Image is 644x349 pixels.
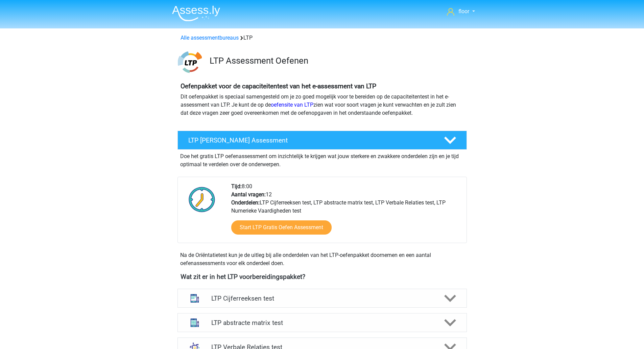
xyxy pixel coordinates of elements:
[231,220,332,235] a: Start LTP Gratis Oefen Assessment
[172,5,220,21] img: Assessly
[181,35,239,41] a: Alle assessmentbureaus
[186,314,204,331] img: abstracte matrices
[175,131,470,150] a: LTP [PERSON_NAME] Assessment
[175,289,470,308] a: cijferreeksen LTP Cijferreeksen test
[231,183,242,190] b: Tijd:
[271,102,313,108] a: oefensite van LTP
[181,93,464,117] p: Dit oefenpakket is speciaal samengesteld om je zo goed mogelijk voor te bereiden op de capaciteit...
[178,34,467,42] div: LTP
[458,8,469,15] span: floor
[211,295,433,302] h4: LTP Cijferreeksen test
[231,191,266,198] b: Aantal vragen:
[178,50,202,74] img: ltp.png
[185,182,219,216] img: Klok
[226,182,466,243] div: 8:00 12 LTP Cijferreeksen test, LTP abstracte matrix test, LTP Verbale Relaties test, LTP Numerie...
[181,82,376,90] b: Oefenpakket voor de capaciteitentest van het e-assessment van LTP
[186,289,204,307] img: cijferreeksen
[211,319,433,327] h4: LTP abstracte matrix test
[177,150,467,169] div: Doe het gratis LTP oefenassessment om inzichtelijk te krijgen wat jouw sterkere en zwakkere onder...
[177,251,467,267] div: Na de Oriëntatietest kun je de uitleg bij alle onderdelen van het LTP-oefenpakket doornemen en ee...
[444,7,477,16] a: floor
[188,136,433,144] h4: LTP [PERSON_NAME] Assessment
[210,56,461,66] h3: LTP Assessment Oefenen
[175,313,470,332] a: abstracte matrices LTP abstracte matrix test
[181,273,464,281] h4: Wat zit er in het LTP voorbereidingspakket?
[231,199,260,206] b: Onderdelen:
